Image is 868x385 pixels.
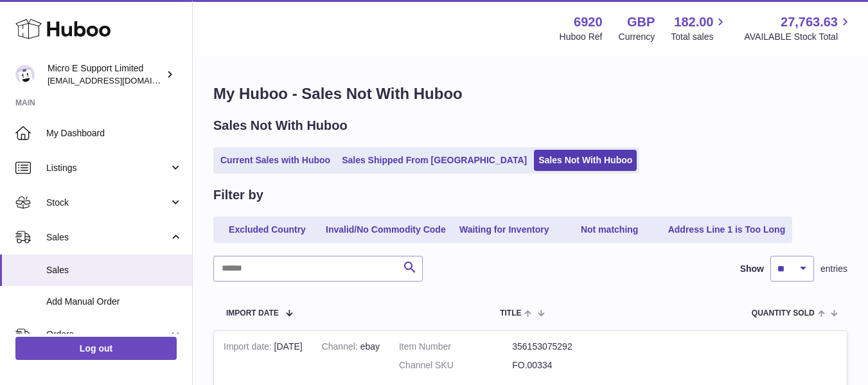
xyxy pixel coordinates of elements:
[15,337,177,360] a: Log out
[322,341,380,353] div: ebay
[46,328,169,341] span: Orders
[500,309,521,318] span: Title
[46,231,169,244] span: Sales
[15,65,35,84] img: contact@micropcsupport.com
[512,341,625,353] dd: 356153075292
[46,264,182,276] span: Sales
[744,13,853,43] a: 27,763.63 AVAILABLE Stock Total
[399,359,512,372] dt: Channel SKU
[322,341,360,355] strong: Channel
[224,341,274,355] strong: Import date
[671,31,728,43] span: Total sales
[740,263,764,275] label: Show
[213,84,847,104] h1: My Huboo - Sales Not With Huboo
[48,62,163,87] div: Micro E Support Limited
[337,150,531,171] a: Sales Shipped From [GEOGRAPHIC_DATA]
[627,13,655,31] strong: GBP
[399,341,512,353] dt: Item Number
[744,31,853,43] span: AVAILABLE Stock Total
[216,150,335,171] a: Current Sales with Huboo
[46,296,182,308] span: Add Manual Order
[674,13,713,31] span: 182.00
[46,162,169,174] span: Listings
[664,219,790,240] a: Address Line 1 is Too Long
[213,117,348,134] h2: Sales Not With Huboo
[534,150,637,171] a: Sales Not With Huboo
[558,219,661,240] a: Not matching
[671,13,728,43] a: 182.00 Total sales
[226,309,279,318] span: Import date
[619,31,655,43] div: Currency
[781,13,838,31] span: 27,763.63
[216,219,319,240] a: Excluded Country
[820,263,847,275] span: entries
[752,309,815,318] span: Quantity Sold
[560,31,603,43] div: Huboo Ref
[512,359,625,372] dd: FO.00334
[321,219,450,240] a: Invalid/No Commodity Code
[48,75,189,85] span: [EMAIL_ADDRESS][DOMAIN_NAME]
[574,13,603,31] strong: 6920
[46,197,169,209] span: Stock
[213,186,263,204] h2: Filter by
[46,127,182,139] span: My Dashboard
[453,219,556,240] a: Waiting for Inventory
